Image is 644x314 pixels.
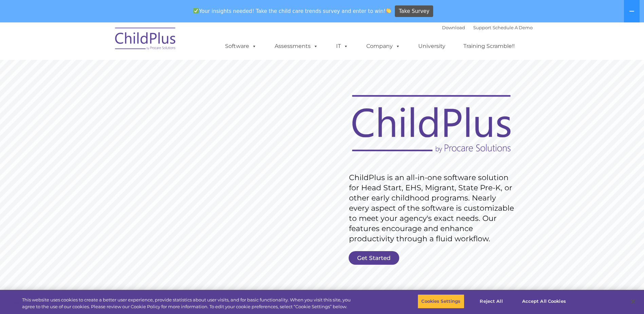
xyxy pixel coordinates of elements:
[411,39,452,53] a: University
[22,297,354,310] div: This website uses cookies to create a better user experience, provide statistics about user visit...
[191,4,394,18] span: Your insights needed! Take the child care trends survey and enter to win!
[349,251,399,265] a: Get Started
[493,25,533,30] a: Schedule A Demo
[349,173,517,244] rs-layer: ChildPlus is an all-in-one software solution for Head Start, EHS, Migrant, State Pre-K, or other ...
[442,25,533,30] font: |
[194,8,199,13] img: ✅
[386,8,391,13] img: 👏
[112,23,180,57] img: ChildPlus by Procare Solutions
[218,39,263,53] a: Software
[518,294,570,309] button: Accept All Cookies
[399,5,429,17] span: Take Survey
[360,39,407,53] a: Company
[470,294,513,309] button: Reject All
[626,294,641,309] button: Close
[442,25,465,30] a: Download
[268,39,325,53] a: Assessments
[395,5,433,17] a: Take Survey
[329,39,355,53] a: IT
[457,39,521,53] a: Training Scramble!!
[473,25,491,30] a: Support
[418,294,464,309] button: Cookies Settings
